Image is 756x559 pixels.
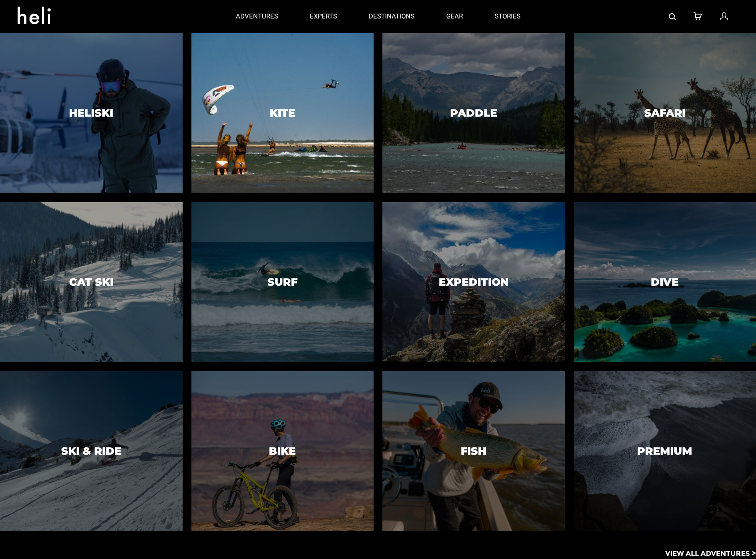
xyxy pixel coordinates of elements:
h3: Surf [268,276,297,288]
h3: Heliski [69,107,113,119]
h3: Ski & Ride [61,445,121,457]
p: experts [310,12,337,21]
img: search-bar-icon.svg [669,13,676,20]
h3: Bike [269,445,296,457]
h3: Safari [644,107,686,119]
h3: Expedition [439,276,509,288]
h3: Kite [270,107,295,119]
h3: Fish [461,445,486,457]
p: View All Adventures > [665,549,756,559]
h3: Premium [637,445,692,457]
h3: Paddle [450,107,497,119]
h3: Cat Ski [69,276,114,288]
h3: Dive [651,276,679,288]
p: adventures [236,12,278,21]
p: destinations [369,12,415,21]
